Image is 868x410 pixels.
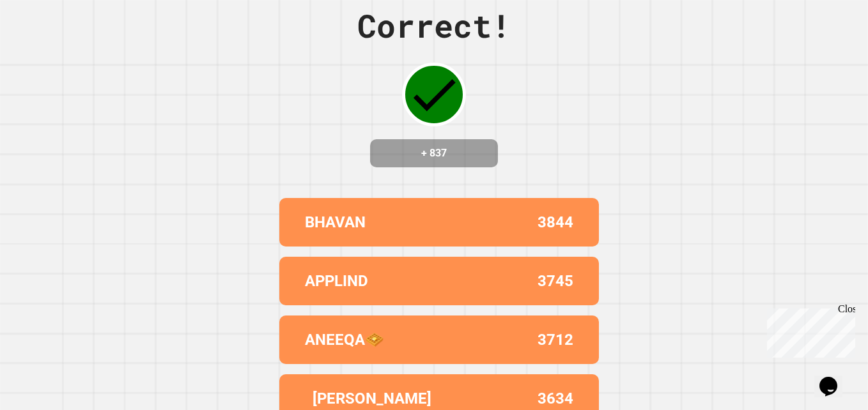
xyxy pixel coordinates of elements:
div: Chat with us now!Close [5,5,88,81]
p: 3844 [538,211,573,234]
iframe: chat widget [814,359,855,397]
p: ANEEQA🧇 [305,328,384,351]
p: APPLIND [305,270,368,292]
p: BHAVAN [305,211,366,234]
h4: + 837 [383,146,485,161]
div: Correct! [357,2,511,50]
iframe: chat widget [762,303,855,358]
p: 3712 [538,328,573,351]
p: 3745 [538,270,573,292]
